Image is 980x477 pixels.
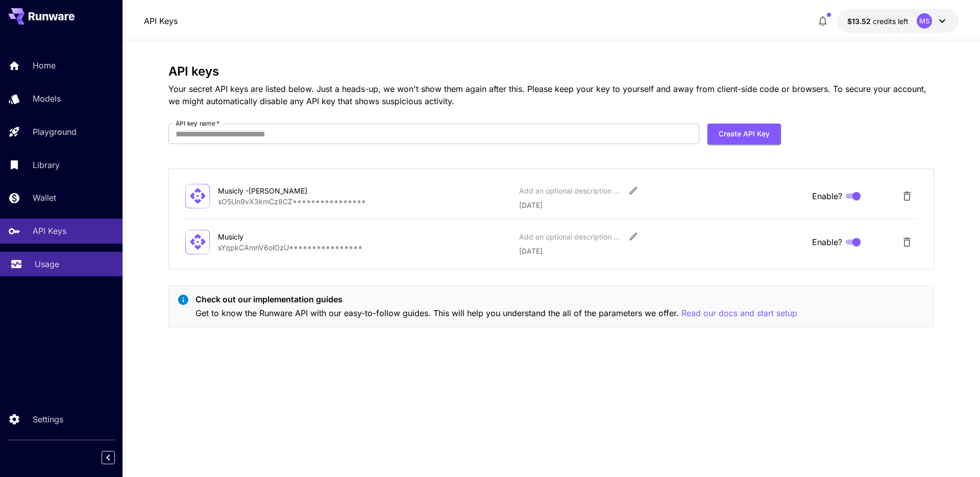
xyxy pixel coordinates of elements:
p: Get to know the Runware API with our easy-to-follow guides. This will help you understand the all... [195,307,797,320]
button: Delete API Key [897,186,917,206]
div: Add an optional description or comment [519,185,621,196]
a: API Keys [144,15,178,27]
button: Collapse sidebar [102,451,115,464]
button: Edit [624,227,643,246]
div: MS [917,13,932,29]
div: Musicly [218,231,320,242]
label: API key name [176,119,219,128]
p: API Keys [33,225,66,237]
span: credits left [873,17,909,26]
p: Wallet [33,192,56,204]
div: $13.521 [847,16,909,27]
div: Collapse sidebar [109,448,122,467]
button: Edit [624,181,643,200]
p: Home [33,59,56,71]
nav: breadcrumb [144,15,178,27]
div: Musicly -[PERSON_NAME] [218,185,320,196]
span: $13.52 [847,17,873,26]
p: Models [33,92,61,105]
button: $13.521MS [837,9,959,33]
p: Your secret API keys are listed below. Just a heads-up, we won't show them again after this. Plea... [168,83,934,107]
p: Settings [33,413,63,425]
p: Usage [35,258,59,270]
p: Playground [33,126,77,138]
span: Enable? [812,190,842,202]
button: Create API Key [707,124,781,145]
p: [DATE] [519,200,804,210]
p: Check out our implementation guides [195,293,797,305]
span: Enable? [812,236,842,248]
p: [DATE] [519,246,804,256]
div: Add an optional description or comment [519,231,621,242]
button: Delete API Key [897,232,917,252]
h3: API keys [168,64,934,79]
p: Library [33,159,60,171]
button: Read our docs and start setup [681,307,797,320]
